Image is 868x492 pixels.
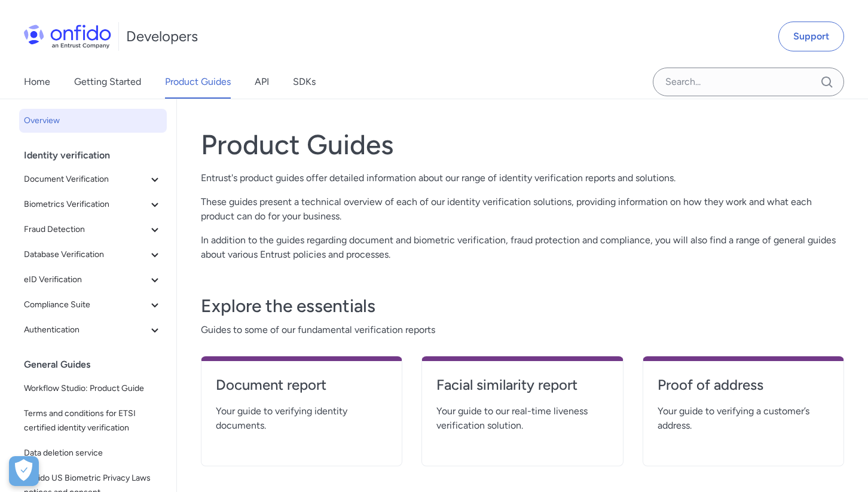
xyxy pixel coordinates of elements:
button: Open Preferences [9,456,39,486]
a: Data deletion service [19,441,167,465]
span: Your guide to verifying identity documents. [216,404,387,433]
span: Compliance Suite [24,298,148,312]
p: In addition to the guides regarding document and biometric verification, fraud protection and com... [201,233,844,262]
a: Workflow Studio: Product Guide [19,377,167,401]
h1: Developers [126,27,198,46]
a: Support [778,22,844,51]
button: Fraud Detection [19,218,167,242]
button: Biometrics Verification [19,192,167,216]
a: Terms and conditions for ETSI certified identity verification [19,402,167,440]
p: Entrust's product guides offer detailed information about our range of identity verification repo... [201,171,844,185]
a: Facial similarity report [436,375,608,404]
h3: Explore the essentials [201,294,844,318]
span: Your guide to verifying a customer’s address. [658,404,829,433]
button: Compliance Suite [19,293,167,317]
h4: Facial similarity report [436,375,608,395]
a: SDKs [293,65,316,99]
span: Fraud Detection [24,222,148,237]
a: Proof of address [658,375,829,404]
div: Identity verification [24,143,172,167]
span: Database Verification [24,247,148,262]
span: Data deletion service [24,446,162,460]
a: Getting Started [74,65,141,99]
a: Product Guides [165,65,231,99]
button: Database Verification [19,243,167,267]
h4: Document report [216,375,387,395]
h1: Product Guides [201,128,844,161]
div: General Guides [24,353,172,377]
img: Onfido Logo [24,25,111,48]
span: Terms and conditions for ETSI certified identity verification [24,407,162,435]
span: Document Verification [24,172,148,187]
button: Document Verification [19,167,167,191]
span: Workflow Studio: Product Guide [24,381,162,396]
span: Your guide to our real-time liveness verification solution. [436,404,608,433]
input: Onfido search input field [653,68,844,96]
span: Biometrics Verification [24,197,148,212]
span: Guides to some of our fundamental verification reports [201,323,844,337]
span: eID Verification [24,273,148,287]
button: eID Verification [19,268,167,292]
span: Overview [24,114,162,128]
h4: Proof of address [658,375,829,395]
a: Overview [19,109,167,133]
p: These guides present a technical overview of each of our identity verification solutions, providi... [201,195,844,224]
a: API [255,65,269,99]
a: Document report [216,375,387,404]
a: Home [24,65,50,99]
button: Authentication [19,318,167,342]
div: Cookie Preferences [9,456,39,486]
span: Authentication [24,323,148,337]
